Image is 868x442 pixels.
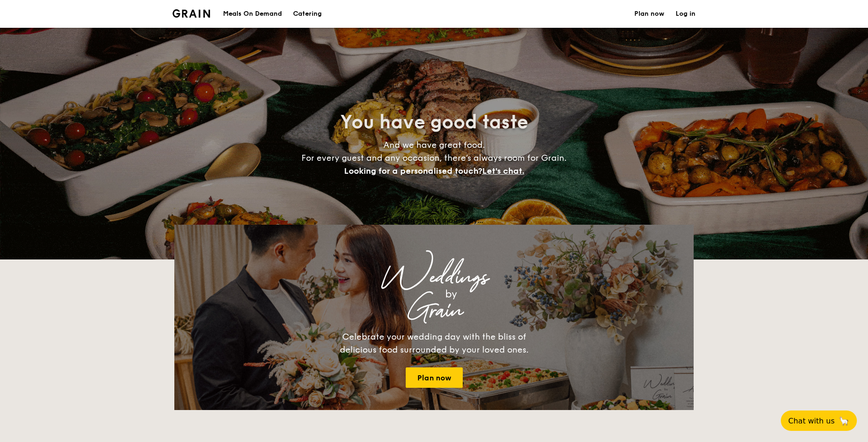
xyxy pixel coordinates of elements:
[256,303,612,319] div: Grain
[482,166,524,176] span: Let's chat.
[172,9,210,18] a: Logotype
[406,367,463,388] a: Plan now
[174,216,694,225] div: Loading menus magically...
[330,330,538,356] div: Celebrate your wedding day with the bliss of delicious food surrounded by your loved ones.
[172,9,210,18] img: Grain
[290,286,612,303] div: by
[788,417,835,425] span: Chat with us
[781,410,857,431] button: Chat with us🦙
[256,269,612,286] div: Weddings
[838,416,849,426] span: 🦙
